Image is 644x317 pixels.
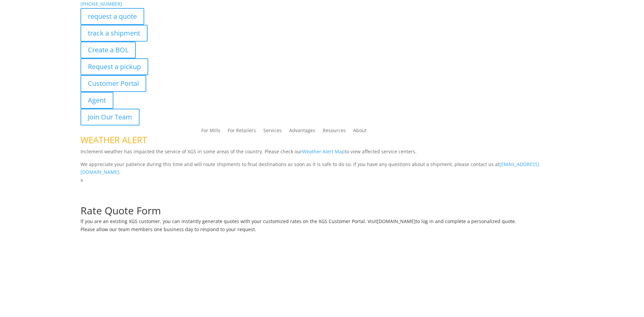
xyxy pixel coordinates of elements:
[201,128,220,136] a: For Mills
[289,128,315,136] a: Advantages
[416,218,516,224] span: to log in and complete a personalized quote.
[80,176,563,184] p: x
[80,25,148,42] a: track a shipment
[353,128,367,136] a: About
[302,148,345,155] a: Weather Alert Map
[80,42,136,58] a: Create a BOL
[80,92,113,109] a: Agent
[80,206,563,219] h1: Rate Quote Form
[80,148,563,160] p: Inclement weather has impacted the service of XGS in some areas of the country. Please check our ...
[80,8,144,25] a: request a quote
[263,128,282,136] a: Services
[80,198,563,206] p: Complete the form below for a customized quote based on your shipping needs.
[80,134,147,146] span: WEATHER ALERT
[80,160,563,176] p: We appreciate your patience during this time and will route shipments to final destinations as so...
[80,58,148,75] a: Request a pickup
[80,227,563,235] h6: Please allow our team members one business day to respond to your request.
[80,109,140,125] a: Join Our Team
[80,75,146,92] a: Customer Portal
[377,218,416,224] a: [DOMAIN_NAME]
[323,128,346,136] a: Resources
[80,1,122,7] a: [PHONE_NUMBER]
[80,184,563,198] h1: Request a Quote
[80,218,377,224] span: If you are an existing XGS customer, you can instantly generate quotes with your customized rates...
[228,128,256,136] a: For Retailers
